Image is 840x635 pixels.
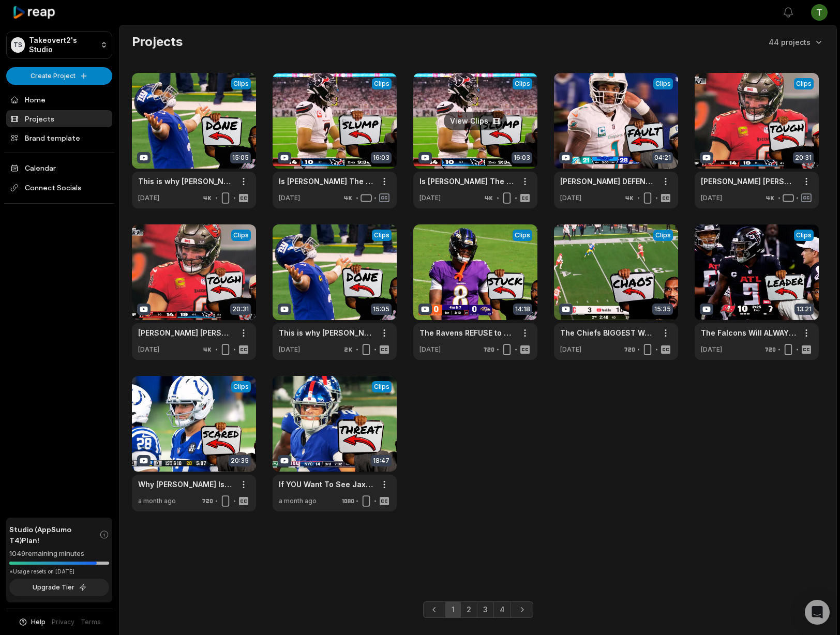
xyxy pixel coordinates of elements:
a: Projects [6,110,112,127]
a: Privacy [52,617,74,627]
a: The Falcons Will ALWAYS Have A Shot When [PERSON_NAME] Plays At THIS Level [701,327,796,338]
p: Takeovert2's Studio [29,36,96,54]
button: Create Project [6,67,112,85]
span: Connect Socials [6,178,112,197]
ul: Pagination [423,601,533,618]
a: Calendar [6,159,112,176]
a: Is [PERSON_NAME] The Reason Texans Keep LOSING Close Games? [279,176,374,187]
a: Terms [81,617,101,627]
a: Brand template [6,129,112,146]
h2: Projects [132,34,183,50]
a: This is why [PERSON_NAME] will be BENCHED [DATE] [279,327,374,338]
button: Help [18,617,46,627]
a: Next page [511,601,533,618]
a: The Chiefs BIGGEST Weakness is their UNDISCIPLINED Defense! [560,327,655,338]
div: TS [11,37,25,53]
a: Home [6,91,112,108]
a: [PERSON_NAME] DEFENDED THIS?! [PERSON_NAME]'s Eyes Gave It Away! INT Breakdown vs Bills [560,176,655,187]
a: This is why [PERSON_NAME] will be BENCHED [DATE] [138,176,233,187]
a: Page 2 [460,601,477,618]
span: Studio (AppSumo T4) Plan! [9,524,99,546]
a: Is [PERSON_NAME] The Reason Texans Keep LOSING Close Games? [419,176,515,187]
div: Open Intercom Messenger [805,600,830,625]
button: 44 projects [769,37,824,48]
a: Page 3 [477,601,494,618]
span: Help [31,617,46,627]
a: Previous page [423,601,446,618]
a: [PERSON_NAME] [PERSON_NAME] SLASHES Texans Defense on FINAL DRIVE OF THE GAME [138,327,233,338]
div: 1049 remaining minutes [9,549,109,559]
a: The Ravens REFUSE to help [PERSON_NAME] on 3rd Down! [419,327,515,338]
a: [PERSON_NAME] [PERSON_NAME] SLASHES Texans Defense on FINAL DRIVE OF THE GAME [701,176,796,187]
button: Upgrade Tier [9,579,109,596]
div: *Usage resets on [DATE] [9,568,109,576]
a: Page 4 [493,601,511,618]
a: Page 1 is your current page [445,601,461,618]
a: If YOU Want To See Jaxson Dart STEAL The Giants QB Job - WATCH THIS [279,479,374,490]
a: Why [PERSON_NAME] Is BARELY An Upgrade Over What The Colts Already Had [138,479,233,490]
